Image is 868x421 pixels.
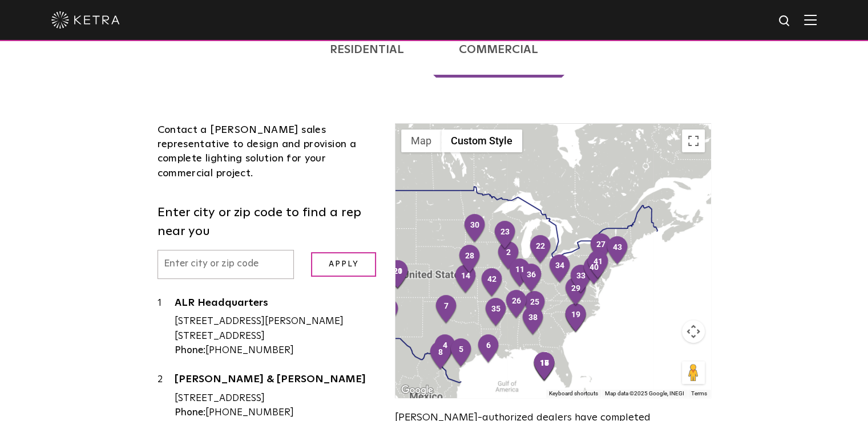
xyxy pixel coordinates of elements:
[523,290,547,321] div: 25
[569,264,593,295] div: 33
[548,254,572,285] div: 34
[175,406,378,420] div: [PHONE_NUMBER]
[398,383,436,398] a: Open this area in Google Maps (opens a new window)
[441,129,522,152] button: Custom Style
[463,213,487,244] div: 30
[175,408,205,418] strong: Phone:
[434,294,458,325] div: 7
[484,297,508,328] div: 35
[175,298,378,312] a: ALR Headquarters
[564,277,588,307] div: 29
[376,297,400,328] div: 10
[564,303,588,334] div: 19
[433,334,457,365] div: 4
[605,236,629,266] div: 43
[401,129,441,152] button: Show street map
[51,11,120,29] img: ketra-logo-2019-white
[429,341,453,371] div: 8
[386,260,410,290] div: 21
[433,22,564,78] a: Commercial
[311,252,376,277] input: Apply
[158,373,175,420] div: 2
[158,250,294,279] input: Enter city or zip code
[175,346,205,355] strong: Phone:
[682,320,705,343] button: Map camera controls
[175,314,378,343] div: [STREET_ADDRESS][PERSON_NAME] [STREET_ADDRESS]
[586,250,610,281] div: 41
[477,334,500,365] div: 6
[493,220,517,251] div: 23
[605,390,684,396] span: Map data ©2025 Google, INEGI
[691,390,707,396] a: Terms (opens in new tab)
[304,22,430,78] a: Residential
[589,233,613,264] div: 27
[458,244,482,275] div: 28
[175,343,378,358] div: [PHONE_NUMBER]
[682,129,705,152] button: Toggle fullscreen view
[158,296,175,358] div: 1
[778,14,792,29] img: search icon
[519,263,543,294] div: 36
[804,14,817,25] img: Hamburger%20Nav.svg
[454,264,478,295] div: 14
[158,204,378,241] label: Enter city or zip code to find a rep near you
[158,123,378,181] div: Contact a [PERSON_NAME] sales representative to design and provision a complete lighting solution...
[508,258,532,289] div: 11
[504,289,528,320] div: 26
[398,383,436,398] img: Google
[496,241,520,272] div: 2
[582,256,606,286] div: 40
[521,306,545,337] div: 38
[682,361,705,384] button: Drag Pegman onto the map to open Street View
[175,391,378,406] div: [STREET_ADDRESS]
[449,338,473,369] div: 5
[549,390,598,398] button: Keyboard shortcuts
[480,268,504,298] div: 42
[528,234,552,265] div: 22
[175,374,378,388] a: [PERSON_NAME] & [PERSON_NAME]
[532,351,556,382] div: 18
